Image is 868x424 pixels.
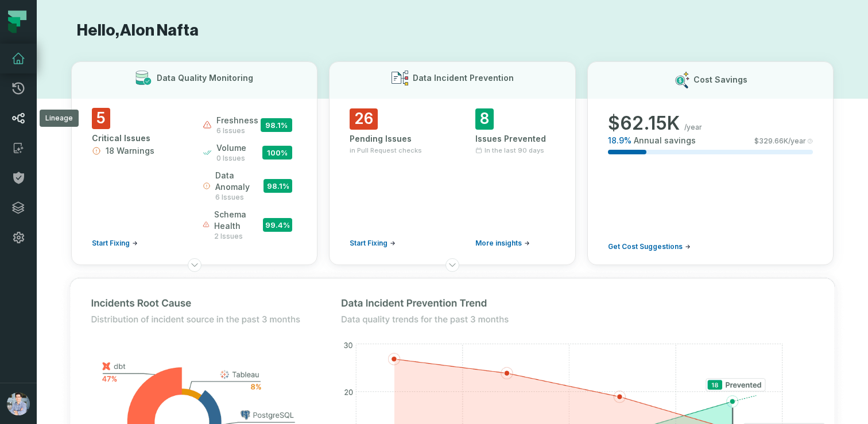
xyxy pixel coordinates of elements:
[587,61,834,265] button: Cost Savings$62.15K/year18.9%Annual savings$329.66K/yearGet Cost Suggestions
[7,392,30,415] img: avatar of Alon Nafta
[475,239,530,248] a: More insights
[475,133,555,145] div: Issues Prevented
[71,21,834,41] h1: Hello, Alon Nafta
[608,135,631,146] span: 18.9 %
[350,146,422,155] span: in Pull Request checks
[475,239,522,248] span: More insights
[350,239,396,248] a: Start Fixing
[92,108,110,129] span: 5
[92,239,138,248] a: Start Fixing
[40,110,79,127] div: Lineage
[263,218,292,232] span: 99.4 %
[215,170,263,193] span: data anomaly
[350,108,378,130] span: 26
[693,74,747,85] h3: Cost Savings
[634,135,696,146] span: Annual savings
[608,112,680,135] span: $ 62.15K
[608,242,683,251] span: Get Cost Suggestions
[350,133,429,145] div: Pending Issues
[216,142,246,154] span: volume
[350,239,387,248] span: Start Fixing
[92,239,130,248] span: Start Fixing
[106,145,154,157] span: 18 Warnings
[214,209,263,232] span: schema health
[263,179,292,193] span: 98.1 %
[157,72,253,84] h3: Data Quality Monitoring
[214,232,263,241] span: 2 issues
[92,133,182,144] div: Critical Issues
[413,72,514,84] h3: Data Incident Prevention
[608,242,691,251] a: Get Cost Suggestions
[215,193,263,202] span: 6 issues
[754,137,806,146] span: $ 329.66K /year
[261,118,292,132] span: 98.1 %
[262,146,292,160] span: 100 %
[684,123,702,132] span: /year
[216,126,258,135] span: 6 issues
[216,154,246,163] span: 0 issues
[329,61,575,265] button: Data Incident Prevention26Pending Issuesin Pull Request checksStart Fixing8Issues PreventedIn the...
[71,61,317,265] button: Data Quality Monitoring5Critical Issues18 WarningsStart Fixingfreshness6 issues98.1%volume0 issue...
[475,108,494,130] span: 8
[216,115,258,126] span: freshness
[485,146,544,155] span: In the last 90 days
